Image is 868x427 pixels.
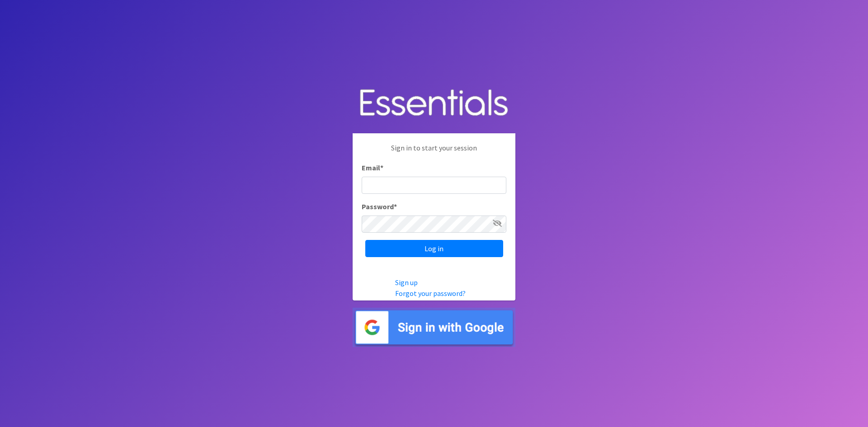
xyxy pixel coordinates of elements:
img: Human Essentials [353,80,515,127]
a: Forgot your password? [395,289,466,298]
abbr: required [394,202,397,211]
abbr: required [380,163,383,172]
label: Email [362,162,383,173]
input: Log in [365,240,503,257]
img: Sign in with Google [353,308,515,347]
a: Sign up [395,278,418,287]
p: Sign in to start your session [362,142,506,162]
label: Password [362,201,397,212]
